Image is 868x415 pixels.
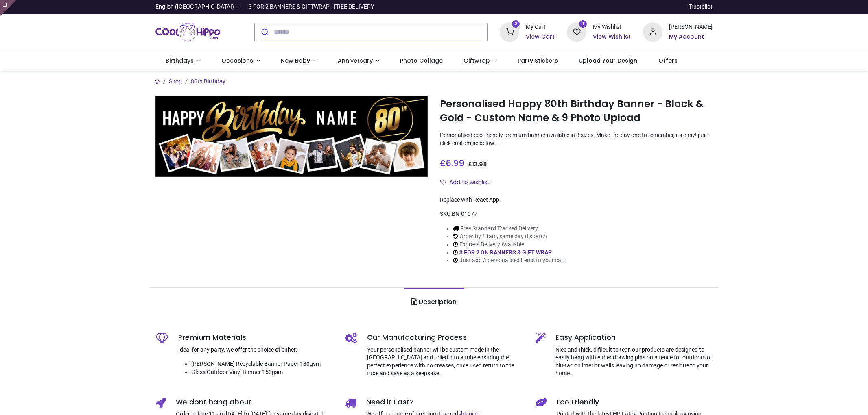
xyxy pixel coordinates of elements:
[669,23,713,31] div: [PERSON_NAME]
[556,397,713,407] h5: Eco Friendly
[555,346,713,378] p: Nice and thick, difficult to tear, our products are designed to easily hang with either drawing p...
[327,50,390,72] a: Anniversary
[178,332,333,343] h5: Premium Materials
[526,23,555,31] div: My Cart
[270,50,327,72] a: New Baby
[211,50,270,72] a: Occasions
[221,56,253,65] span: Occasions
[500,28,519,35] a: 2
[526,33,555,41] a: View Cart
[440,176,496,189] button: Add to wishlistAdd to wishlist
[440,97,713,125] h1: Personalised Happy 80th Birthday Banner - Black & Gold - Custom Name & 9 Photo Upload
[367,346,523,378] p: Your personalised banner will be custom made in the [GEOGRAPHIC_DATA] and rolled into a tube ensu...
[404,288,464,316] a: Description
[155,21,221,43] a: Logo of Cool Hippo
[169,78,182,85] a: Shop
[579,56,637,65] span: Upload Your Design
[400,56,443,65] span: Photo Collage
[579,20,587,28] sup: 1
[593,23,631,31] div: My Wishlist
[155,21,221,43] img: Cool Hippo
[176,397,333,407] h5: We dont hang about
[459,249,552,256] a: 3 FOR 2 ON BANNERS & GIFT WRAP
[689,3,713,11] a: Trustpilot
[178,346,333,354] p: Ideal for any party, we offer the choice of either:
[453,241,567,249] li: Express Delivery Available
[366,397,523,407] h5: Need it Fast?
[166,56,194,65] span: Birthdays
[281,56,310,65] span: New Baby
[468,160,487,168] span: £
[191,360,333,368] li: [PERSON_NAME] Recyclable Banner Paper 180gsm
[464,56,490,65] span: Giftwrap
[191,78,225,85] a: 80th Birthday
[555,332,713,343] h5: Easy Application
[453,256,567,265] li: Just add 3 personalised items to your cart!
[593,33,631,41] a: View Wishlist
[453,225,567,233] li: Free Standard Tracked Delivery
[440,210,713,218] div: SKU:
[453,232,567,241] li: Order by 11am, same day dispatch
[669,33,713,41] a: My Account
[155,96,428,177] img: Personalised Happy 80th Birthday Banner - Black & Gold - Custom Name & 9 Photo Upload
[367,332,523,343] h5: Our Manufacturing Process
[440,196,713,204] div: Replace with React App.
[440,131,713,147] p: Personalised eco-friendly premium banner available in 8 sizes. Make the day one to remember, its ...
[472,160,487,168] span: 13.98
[440,179,446,185] i: Add to wishlist
[155,50,211,72] a: Birthdays
[338,56,373,65] span: Anniversary
[567,28,586,35] a: 1
[453,50,507,72] a: Giftwrap
[249,3,374,11] div: 3 FOR 2 BANNERS & GIFTWRAP - FREE DELIVERY
[512,20,520,28] sup: 2
[446,157,464,169] span: 6.99
[452,211,477,217] span: BN-01077
[440,157,464,169] span: £
[658,56,678,65] span: Offers
[255,23,274,41] button: Submit
[518,56,558,65] span: Party Stickers
[191,368,333,376] li: Gloss Outdoor Vinyl Banner 150gsm
[155,3,239,11] a: English ([GEOGRAPHIC_DATA])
